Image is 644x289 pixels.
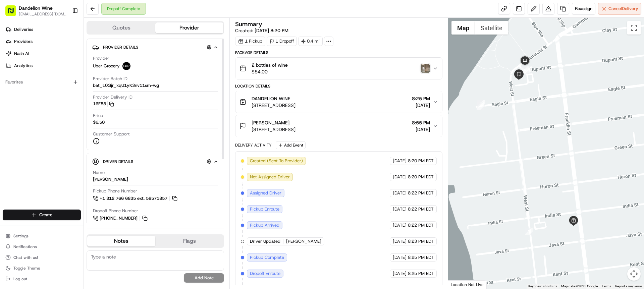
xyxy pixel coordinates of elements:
button: Map camera controls [627,267,641,281]
button: Dandelion Wine [19,5,53,11]
span: [DATE] [412,102,430,109]
div: 3 [477,102,484,110]
div: 6 [521,66,529,74]
span: [DATE] [393,238,407,244]
span: $6.50 [93,119,105,125]
img: Google [450,280,472,289]
span: Not Assigned Driver [250,174,290,180]
button: Toggle fullscreen view [627,21,641,35]
span: 2 bottles of wine [252,62,288,68]
div: Location Not Live [448,280,487,289]
button: Chat with us! [3,253,81,262]
span: Deliveries [14,26,33,33]
div: Package Details [235,50,442,55]
span: [DATE] [393,206,407,212]
span: 8:23 PM EDT [408,238,434,244]
span: [PERSON_NAME] [286,238,321,244]
span: Cancel Delivery [608,6,638,12]
span: [DATE] [393,222,407,228]
button: Log out [3,274,81,284]
span: Name [93,170,105,176]
button: 2 bottles of wine$54.00photo_proof_of_delivery image [235,58,442,79]
button: Keyboard shortcuts [528,284,557,289]
button: Provider [155,22,223,33]
span: [DATE] [412,126,430,133]
span: Driver Updated [250,238,280,244]
span: Analytics [14,63,33,69]
button: 16F58 [93,101,114,107]
span: [DATE] [393,271,407,277]
span: Pickup Phone Number [93,188,137,194]
img: uber-new-logo.jpeg [122,62,130,70]
span: Create [39,212,52,218]
button: Provider Details [92,42,218,53]
span: 8:25 PM [412,95,430,102]
span: 8:25 PM EDT [408,271,434,277]
a: Nash AI [3,48,84,59]
span: Chat with us! [13,255,38,260]
span: Map data ©2025 Google [561,284,598,288]
button: [EMAIL_ADDRESS][DOMAIN_NAME] [19,11,67,17]
button: Toggle Theme [3,264,81,273]
span: 8:22 PM EDT [408,190,434,196]
span: 8:20 PM EDT [408,158,434,164]
span: DANDELION WINE [252,95,290,102]
span: Pickup Enroute [250,206,279,212]
button: DANDELION WINE[STREET_ADDRESS]8:25 PM[DATE] [235,91,442,113]
div: 1 Dropoff [267,37,297,46]
span: Created (Sent To Provider) [250,158,303,164]
span: Customer Support [93,131,130,137]
div: Delivery Activity [235,142,272,148]
button: photo_proof_of_delivery image [421,64,430,73]
button: Reassign [572,3,595,15]
a: Providers [3,36,84,47]
span: Provider Delivery ID [93,94,132,100]
button: Show satellite imagery [475,21,508,35]
div: Location Details [235,83,442,89]
button: Flags [155,236,223,246]
a: Terms (opens in new tab) [602,284,611,288]
button: Settings [3,231,81,241]
span: Provider Batch ID [93,76,127,82]
span: Reassign [575,6,592,12]
span: Provider [93,55,109,61]
span: Notifications [13,244,37,249]
span: 8:20 PM EDT [408,174,434,180]
div: [PERSON_NAME] [93,176,128,182]
span: Pickup Complete [250,254,284,261]
div: 2 [477,100,485,107]
span: Uber Grocery [93,63,120,69]
span: [DATE] [393,190,407,196]
button: CancelDelivery [598,3,641,15]
span: [DATE] 8:20 PM [255,27,288,34]
span: [STREET_ADDRESS] [252,126,296,133]
span: Price [93,113,103,119]
div: 0.4 mi [298,37,323,46]
span: [PERSON_NAME] [252,119,289,126]
a: Open this area in Google Maps (opens a new window) [450,280,472,289]
button: Add Event [276,141,306,149]
span: bat_L0Qjr_xqU1yK3nv11sm-wg [93,82,159,89]
a: [PHONE_NUMBER] [93,215,149,222]
a: Analytics [3,60,84,71]
span: Dropoff Enroute [250,271,280,277]
span: [DATE] [393,158,407,164]
h3: Summary [235,21,262,27]
button: [PERSON_NAME][STREET_ADDRESS]8:55 PM[DATE] [235,115,442,137]
div: Favorites [3,77,81,88]
span: Dropoff Phone Number [93,208,138,214]
span: Driver Details [103,159,133,164]
span: [STREET_ADDRESS] [252,102,296,109]
span: Created: [235,27,288,34]
span: Toggle Theme [13,266,40,271]
div: 5 [525,66,532,73]
span: Nash AI [14,51,29,57]
button: Create [3,210,81,220]
div: 1 Pickup [235,37,265,46]
span: 8:55 PM [412,119,430,126]
span: Provider Details [103,45,138,50]
span: [DATE] [393,254,407,261]
button: Notifications [3,242,81,251]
